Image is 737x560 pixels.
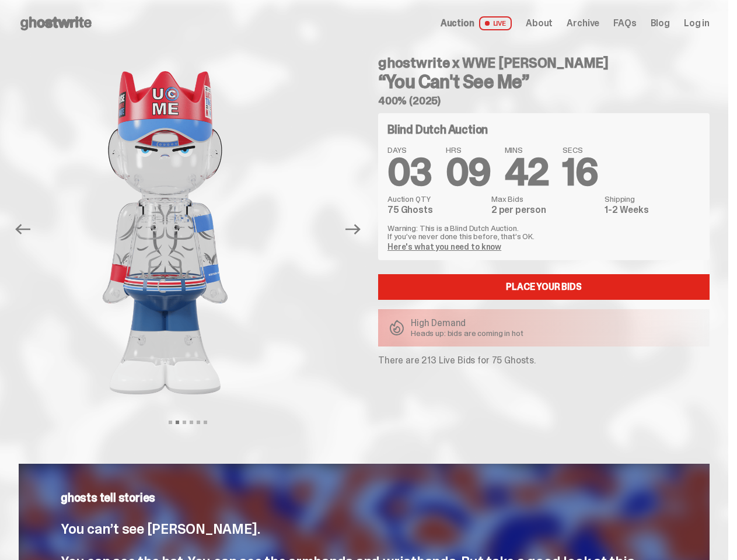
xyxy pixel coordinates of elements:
p: There are 213 Live Bids for 75 Ghosts. [378,356,710,365]
h4: Blind Dutch Auction [387,124,488,135]
a: Archive [567,19,599,28]
a: About [526,19,553,28]
img: John_Cena_Hero_1.png [16,47,314,419]
button: Previous [10,216,36,242]
button: View slide 1 [169,421,172,424]
p: High Demand [411,318,523,328]
a: Here's what you need to know [387,242,501,252]
h3: “You Can't See Me” [378,72,710,91]
span: 16 [563,148,598,197]
p: Warning: This is a Blind Dutch Auction. If you’ve never done this before, that’s OK. [387,224,700,240]
dd: 1-2 Weeks [605,205,700,215]
button: Next [340,216,366,242]
a: Auction LIVE [441,16,512,30]
span: SECS [563,146,598,154]
h5: 400% (2025) [378,96,710,106]
p: ghosts tell stories [61,492,668,503]
a: Log in [684,19,710,28]
span: 03 [387,148,432,197]
span: DAYS [387,146,432,154]
span: 42 [505,148,549,197]
button: View slide 5 [197,421,200,424]
dt: Auction QTY [387,195,484,203]
span: 09 [446,148,491,197]
span: HRS [446,146,491,154]
a: FAQs [613,19,636,28]
a: Place your Bids [378,274,710,300]
dt: Shipping [605,195,700,203]
a: Blog [651,19,670,28]
dd: 75 Ghosts [387,205,484,215]
span: Auction [441,19,474,28]
h4: ghostwrite x WWE [PERSON_NAME] [378,56,710,70]
button: View slide 6 [204,421,207,424]
dt: Max Bids [491,195,598,203]
span: MINS [505,146,549,154]
span: You can’t see [PERSON_NAME]. [61,520,260,538]
img: John_Cena_Hero_3.png [355,47,652,419]
dd: 2 per person [491,205,598,215]
button: View slide 3 [183,421,186,424]
button: View slide 2 [176,421,179,424]
p: Heads up: bids are coming in hot [411,329,523,337]
button: View slide 4 [190,421,193,424]
span: LIVE [479,16,512,30]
